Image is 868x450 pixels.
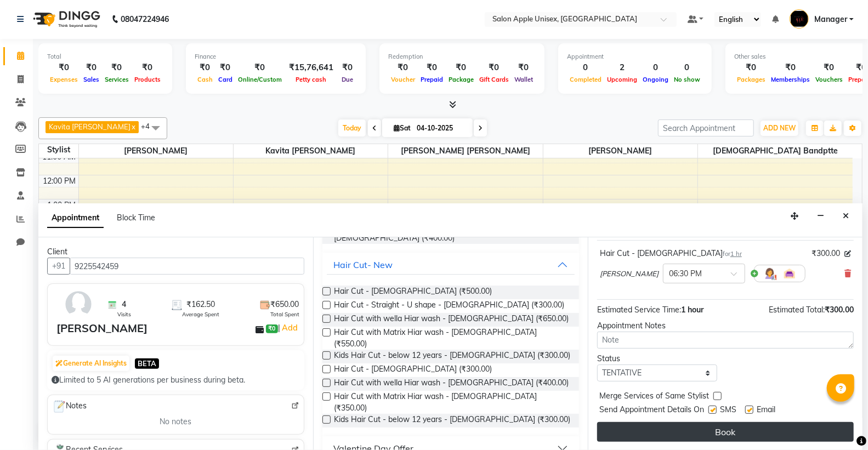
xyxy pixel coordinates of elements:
span: Hair Cut with Matrix Hiar wash - [DEMOGRAPHIC_DATA] (₹350.00) [334,391,570,414]
img: avatar [63,288,94,320]
div: Appointment Notes [597,320,854,332]
input: 2025-10-04 [413,120,468,136]
a: x [131,122,135,131]
span: Ongoing [640,76,671,83]
span: Hair Cut - [DEMOGRAPHIC_DATA] (₹500.00) [334,286,492,299]
span: Expenses [47,76,81,83]
a: Add [280,321,299,334]
div: Total [47,52,163,61]
span: No show [671,76,703,83]
span: ₹650.00 [271,299,299,310]
div: ₹0 [768,61,813,74]
div: ₹15,76,641 [285,61,338,74]
span: Completed [567,76,604,83]
span: Gift Cards [476,76,512,83]
input: Search by Name/Mobile/Email/Code [70,258,304,275]
div: ₹0 [734,61,768,74]
span: Hair Cut - Straight - U shape - [DEMOGRAPHIC_DATA] (₹300.00) [334,299,564,313]
button: ADD NEW [761,121,798,136]
span: Send Appointment Details On [599,404,704,418]
button: Book [597,422,854,442]
input: Search Appointment [658,119,754,136]
div: 12:00 PM [41,175,78,187]
img: Interior.png [783,267,796,280]
span: ₹162.50 [186,299,215,310]
span: SMS [720,404,736,418]
span: Kids Hair Cut - below 12 years - [DEMOGRAPHIC_DATA] (₹300.00) [334,414,570,428]
span: Estimated Total: [769,305,825,315]
span: Wallet [512,76,536,83]
span: Email [757,404,775,418]
div: ₹0 [47,61,81,74]
span: 1 hr [730,250,742,258]
div: Appointment [567,52,703,61]
div: 2 [604,61,640,74]
div: 0 [640,61,671,74]
div: ₹0 [102,61,132,74]
span: ₹300.00 [825,305,854,315]
span: [PERSON_NAME] [79,144,233,158]
span: Vouchers [813,76,846,83]
span: Hair Cut with wella Hiar wash - [DEMOGRAPHIC_DATA] (₹650.00) [334,313,569,327]
span: [PERSON_NAME] [543,144,697,158]
span: Sat [391,124,413,132]
b: 08047224946 [121,4,169,35]
small: for [723,250,742,258]
div: ₹0 [446,61,476,74]
div: ₹0 [813,61,846,74]
div: ₹0 [215,61,235,74]
span: Appointment [47,208,104,228]
span: Merge Services of Same Stylist [599,390,709,404]
span: Sales [81,76,102,83]
span: Card [215,76,235,83]
div: 0 [671,61,703,74]
div: ₹0 [418,61,446,74]
div: ₹0 [235,61,285,74]
span: Visits [117,310,131,318]
span: Hair Cut - [DEMOGRAPHIC_DATA] (₹300.00) [334,363,492,377]
div: Hair Cut - [DEMOGRAPHIC_DATA] [600,248,742,259]
span: | [278,321,299,334]
span: Hair Cut with Matrix Hiar wash - [DEMOGRAPHIC_DATA] (₹550.00) [334,327,570,350]
span: Kavita [PERSON_NAME] [49,122,131,131]
div: ₹0 [512,61,536,74]
span: Manager [814,14,847,25]
div: Redemption [388,52,536,61]
span: Average Spent [182,310,219,318]
div: Stylist [39,144,78,156]
span: 1 hour [681,305,704,315]
span: Total Spent [270,310,299,318]
div: ₹0 [388,61,418,74]
span: Due [339,76,356,83]
div: ₹0 [476,61,512,74]
span: Today [338,119,366,136]
span: Prepaid [418,76,446,83]
div: ₹0 [132,61,163,74]
div: ₹0 [81,61,102,74]
span: [PERSON_NAME] [PERSON_NAME] [388,144,542,158]
div: Finance [195,52,357,61]
span: Kids Hair Cut - below 12 years - [DEMOGRAPHIC_DATA] (₹300.00) [334,350,570,363]
div: 1:00 PM [46,200,78,211]
span: Services [102,76,132,83]
div: [PERSON_NAME] [56,320,147,337]
div: ₹0 [195,61,215,74]
span: ADD NEW [763,124,796,132]
img: Hairdresser.png [763,267,776,280]
span: Memberships [768,76,813,83]
div: Client [47,246,304,258]
img: Manager [790,9,809,29]
button: Hair Cut- New [327,255,575,275]
span: Packages [734,76,768,83]
span: Upcoming [604,76,640,83]
span: Notes [52,400,87,414]
span: Products [132,76,163,83]
span: Cash [195,76,215,83]
span: Estimated Service Time: [597,305,681,315]
button: +91 [47,258,70,275]
div: ₹0 [338,61,357,74]
div: Limited to 5 AI generations per business during beta. [52,374,300,386]
span: Block Time [117,213,155,223]
div: Hair Cut- New [333,258,393,271]
span: Package [446,76,476,83]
